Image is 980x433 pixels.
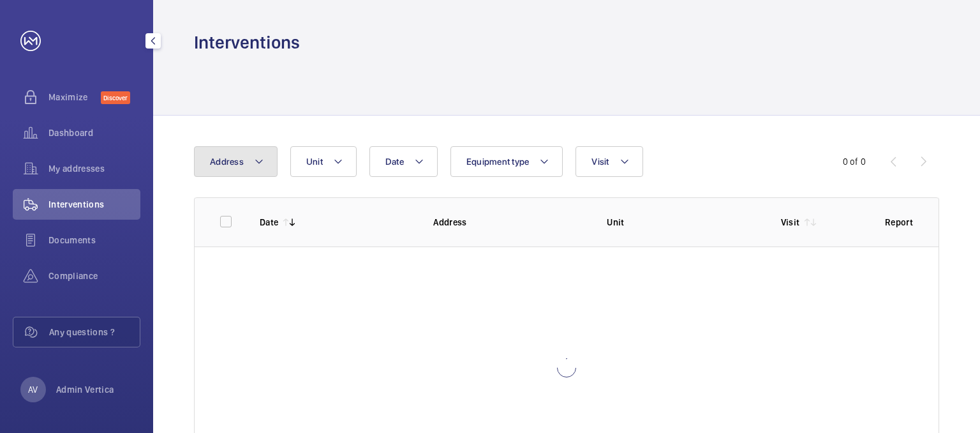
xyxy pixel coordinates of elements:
[48,91,101,103] span: Maximize
[781,216,800,229] p: Visit
[591,156,609,167] span: Visit
[260,216,278,229] p: Date
[433,216,586,229] p: Address
[48,234,140,247] span: Documents
[575,146,642,177] button: Visit
[48,126,140,139] span: Dashboard
[48,198,140,211] span: Interventions
[28,383,38,396] p: AV
[369,146,438,177] button: Date
[607,216,760,229] p: Unit
[101,91,130,104] span: Discover
[843,155,866,168] div: 0 of 0
[306,156,323,167] span: Unit
[210,156,244,167] span: Address
[385,156,404,167] span: Date
[290,146,357,177] button: Unit
[48,270,140,282] span: Compliance
[885,216,913,229] p: Report
[56,383,114,396] p: Admin Vertica
[194,31,300,54] h1: Interventions
[48,162,140,175] span: My addresses
[194,146,278,177] button: Address
[466,156,530,167] span: Equipment type
[450,146,563,177] button: Equipment type
[49,326,140,338] span: Any questions ?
